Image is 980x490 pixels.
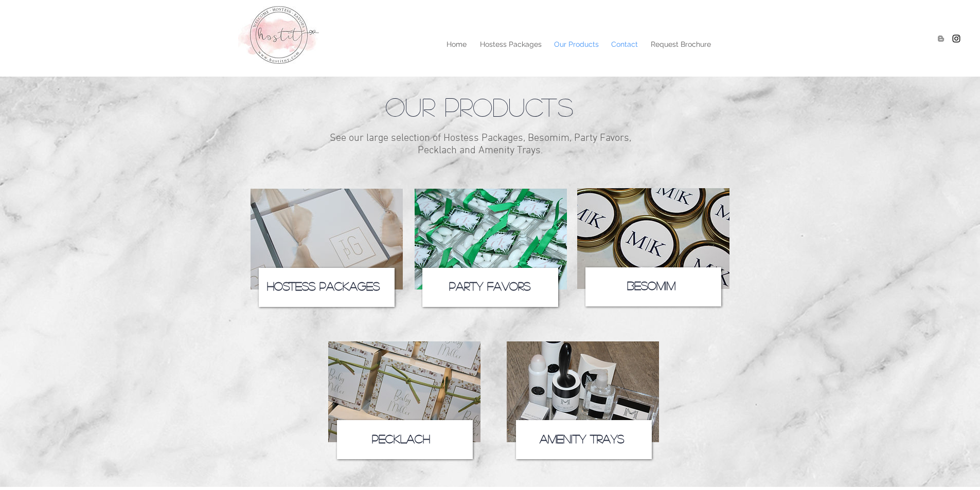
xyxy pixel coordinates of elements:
a: Home [439,37,473,52]
img: Blogger [936,33,946,44]
a: Party Favors [449,280,530,292]
a: Contact [604,37,644,52]
a: Besomim [627,280,675,291]
p: Hostess Packages [475,37,547,52]
a: Amenity Trays [540,433,624,444]
p: Contact [606,37,643,52]
a: Hostess Packages [267,280,380,292]
span: See our large selection of Hostess Packages, Besomim, Party Favors, Pecklach and Amenity Trays. [330,132,631,157]
ul: Social Bar [936,33,961,44]
p: Home [441,37,472,52]
p: Our Products [549,37,604,52]
a: Request Brochure [644,37,718,52]
a: Pecklach [372,433,430,444]
span: Our Products [385,94,573,119]
img: IMG_2054.JPG [251,189,403,289]
a: Our Products [547,37,604,52]
img: IMG_4749.JPG [577,188,729,289]
img: IMG_7991.JPG [328,341,480,442]
p: Request Brochure [646,37,716,52]
img: IMG_3288_edited.jpg [507,341,659,442]
nav: Site [285,37,718,52]
img: Hostitny [951,33,961,44]
a: Hostess Packages [473,37,547,52]
img: IMG_1662 (2).jpg [415,189,567,289]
